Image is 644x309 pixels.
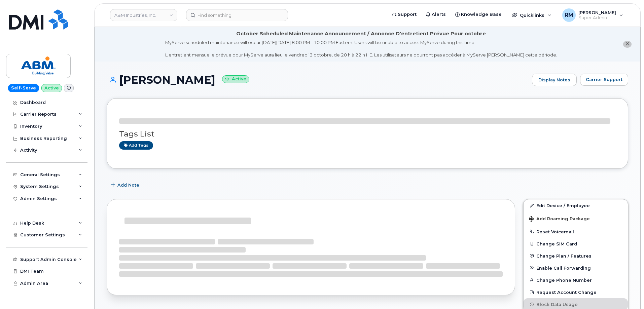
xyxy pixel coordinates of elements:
button: Change Plan / Features [524,250,628,262]
button: Change SIM Card [524,238,628,250]
button: Request Account Change [524,286,628,298]
span: Change Plan / Features [536,253,592,258]
h3: Tags List [119,130,616,138]
span: Add Note [117,182,139,188]
span: Carrier Support [586,76,622,83]
div: October Scheduled Maintenance Announcement / Annonce D'entretient Prévue Pour octobre [236,30,486,37]
button: Add Note [107,179,145,191]
div: MyServe scheduled maintenance will occur [DATE][DATE] 8:00 PM - 10:00 PM Eastern. Users will be u... [165,39,557,58]
small: Active [222,75,249,83]
button: Carrier Support [580,74,628,86]
button: Enable Call Forwarding [524,262,628,274]
a: Edit Device / Employee [524,199,628,211]
a: Display Notes [532,74,577,86]
button: Add Roaming Package [524,211,628,225]
span: Add Roaming Package [529,216,590,223]
button: Change Phone Number [524,274,628,286]
button: Reset Voicemail [524,226,628,238]
a: Add tags [119,141,153,150]
h1: [PERSON_NAME] [107,74,529,86]
button: close notification [623,41,632,48]
span: Enable Call Forwarding [536,265,591,270]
